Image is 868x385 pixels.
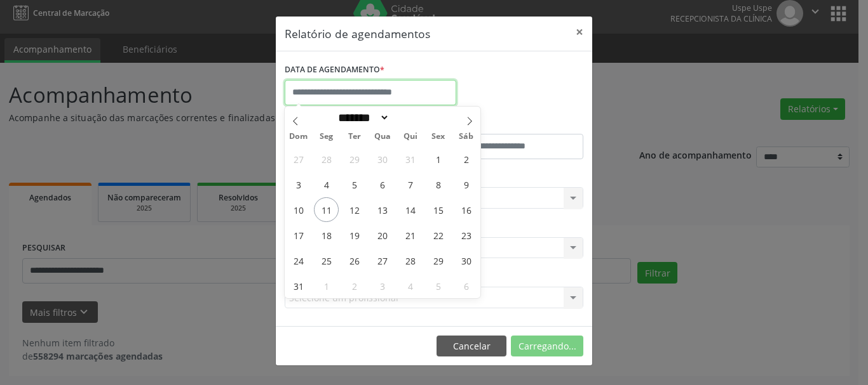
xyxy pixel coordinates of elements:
span: Agosto 28, 2025 [398,248,423,273]
button: Close [567,16,592,48]
span: Agosto 14, 2025 [398,197,423,222]
span: Agosto 1, 2025 [426,147,451,171]
span: Julho 30, 2025 [370,147,395,171]
label: DATA DE AGENDAMENTO [285,60,384,80]
span: Agosto 12, 2025 [342,197,367,222]
span: Ter [341,133,369,141]
span: Agosto 10, 2025 [286,197,311,222]
label: ATÉ [437,114,583,134]
span: Seg [313,133,341,141]
span: Agosto 13, 2025 [370,197,395,222]
span: Agosto 23, 2025 [454,223,478,247]
span: Agosto 16, 2025 [454,197,478,222]
span: Agosto 6, 2025 [370,172,395,197]
span: Agosto 30, 2025 [454,248,478,273]
span: Agosto 18, 2025 [314,223,339,247]
button: Cancelar [437,336,506,357]
span: Julho 27, 2025 [286,147,311,171]
span: Agosto 8, 2025 [426,172,451,197]
span: Agosto 22, 2025 [426,223,451,247]
span: Julho 29, 2025 [342,147,367,171]
span: Agosto 20, 2025 [370,223,395,247]
span: Agosto 24, 2025 [286,248,311,273]
span: Sex [424,133,452,141]
span: Agosto 25, 2025 [314,248,339,273]
span: Agosto 19, 2025 [342,223,367,247]
span: Setembro 1, 2025 [314,273,339,298]
span: Agosto 9, 2025 [454,172,478,197]
button: Carregando... [511,336,583,357]
span: Agosto 4, 2025 [314,172,339,197]
span: Sáb [452,133,480,141]
span: Agosto 7, 2025 [398,172,423,197]
span: Setembro 6, 2025 [454,273,478,298]
span: Julho 28, 2025 [314,147,339,171]
span: Agosto 26, 2025 [342,248,367,273]
h5: Relatório de agendamentos [285,25,430,42]
span: Setembro 5, 2025 [426,273,451,298]
span: Julho 31, 2025 [398,147,423,171]
span: Setembro 3, 2025 [370,273,395,298]
span: Dom [285,133,313,141]
input: Year [390,111,431,124]
span: Qua [369,133,397,141]
span: Agosto 11, 2025 [314,197,339,222]
span: Setembro 4, 2025 [398,273,423,298]
span: Agosto 3, 2025 [286,172,311,197]
span: Agosto 2, 2025 [454,147,478,171]
span: Agosto 21, 2025 [398,223,423,247]
span: Agosto 17, 2025 [286,223,311,247]
span: Qui [397,133,424,141]
select: Month [334,111,390,124]
span: Agosto 15, 2025 [426,197,451,222]
span: Setembro 2, 2025 [342,273,367,298]
span: Agosto 5, 2025 [342,172,367,197]
span: Agosto 27, 2025 [370,248,395,273]
span: Agosto 29, 2025 [426,248,451,273]
span: Agosto 31, 2025 [286,273,311,298]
